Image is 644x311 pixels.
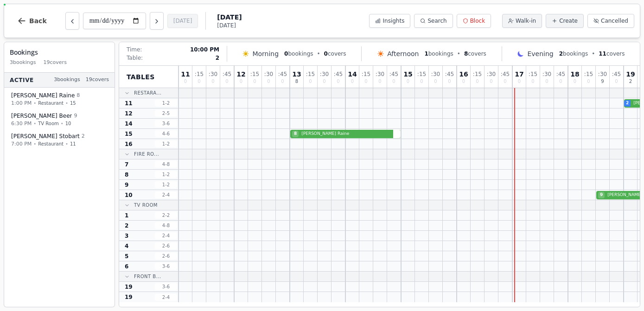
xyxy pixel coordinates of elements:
[516,17,536,25] span: Walk-in
[324,51,328,57] span: 0
[427,17,446,25] span: Search
[389,71,398,77] span: : 45
[626,100,629,107] span: 2
[65,12,79,30] button: Previous day
[501,71,510,77] span: : 45
[253,79,256,84] span: 0
[281,79,284,84] span: 0
[125,212,128,219] span: 1
[125,130,133,138] span: 15
[125,283,133,291] span: 19
[598,71,607,77] span: : 30
[334,71,343,77] span: : 45
[559,51,563,57] span: 2
[155,242,177,249] span: 2 - 6
[464,51,468,57] span: 8
[33,120,36,127] span: •
[125,140,133,148] span: 16
[459,71,468,77] span: 16
[351,79,354,84] span: 0
[574,79,576,84] span: 0
[587,79,590,84] span: 0
[445,71,454,77] span: : 45
[167,14,198,28] button: [DATE]
[155,212,177,219] span: 2 - 2
[431,71,440,77] span: : 30
[542,71,551,77] span: : 30
[127,54,143,62] span: Table:
[198,79,200,84] span: 0
[125,110,133,117] span: 12
[531,79,534,84] span: 0
[364,79,367,84] span: 0
[29,18,47,24] span: Back
[470,17,485,25] span: Block
[155,283,177,290] span: 3 - 6
[284,50,313,57] span: bookings
[134,202,158,209] span: TV Room
[407,79,409,84] span: 0
[155,181,177,188] span: 1 - 2
[223,71,231,77] span: : 45
[155,263,177,270] span: 3 - 6
[337,79,339,84] span: 0
[74,112,77,120] span: 9
[414,14,453,28] button: Search
[392,79,395,84] span: 0
[626,71,635,77] span: 19
[82,133,85,140] span: 2
[383,17,404,25] span: Insights
[54,76,80,84] span: 3 bookings
[155,232,177,239] span: 2 - 4
[300,131,390,137] span: [PERSON_NAME] Raine
[518,79,521,84] span: 0
[324,50,346,57] span: covers
[125,181,128,189] span: 9
[376,71,384,77] span: : 30
[448,79,451,84] span: 0
[70,140,76,147] span: 11
[457,50,460,57] span: •
[6,109,113,131] button: [PERSON_NAME] Beer96:30 PM•TV Room•10
[65,120,71,127] span: 10
[403,71,412,77] span: 15
[125,171,128,178] span: 8
[11,133,80,140] span: [PERSON_NAME] Stobart
[10,48,109,57] h3: Bookings
[292,71,301,77] span: 13
[125,191,133,199] span: 10
[125,100,133,107] span: 11
[10,76,34,83] span: Active
[65,100,68,107] span: •
[125,232,128,240] span: 3
[211,79,214,84] span: 0
[295,79,298,84] span: 8
[487,71,496,77] span: : 30
[464,50,486,57] span: covers
[250,71,259,77] span: : 15
[181,71,190,77] span: 11
[570,71,579,77] span: 18
[125,253,128,260] span: 5
[601,17,628,25] span: Cancelled
[306,71,315,77] span: : 15
[125,293,133,301] span: 19
[44,59,67,67] span: 19 covers
[317,50,320,57] span: •
[587,14,634,28] button: Cancelled
[125,263,128,270] span: 6
[125,161,128,168] span: 7
[473,71,482,77] span: : 15
[424,50,453,57] span: bookings
[155,191,177,198] span: 2 - 4
[264,71,273,77] span: : 30
[559,79,562,84] span: 0
[629,79,632,84] span: 2
[155,120,177,127] span: 3 - 6
[545,79,548,84] span: 0
[267,79,270,84] span: 0
[127,72,155,82] span: Tables
[556,71,565,77] span: : 45
[378,79,381,84] span: 0
[217,22,242,29] span: [DATE]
